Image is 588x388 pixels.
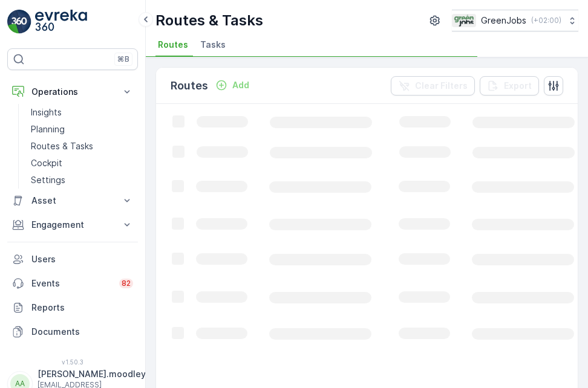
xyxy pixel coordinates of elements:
[31,123,65,135] p: Planning
[7,320,138,344] a: Documents
[7,10,31,34] img: logo
[31,140,93,152] p: Routes & Tasks
[481,15,526,27] p: GreenJobs
[26,155,138,172] a: Cockpit
[504,80,532,92] p: Export
[391,76,475,95] button: Clear Filters
[31,106,62,118] p: Insights
[31,174,65,186] p: Settings
[7,271,138,296] a: Events82
[7,358,138,366] span: v 1.50.3
[31,326,133,338] p: Documents
[31,86,114,98] p: Operations
[452,10,578,31] button: GreenJobs(+02:00)
[415,80,468,92] p: Clear Filters
[38,368,146,380] p: [PERSON_NAME].moodley
[7,80,138,104] button: Operations
[155,11,263,30] p: Routes & Tasks
[7,247,138,271] a: Users
[7,296,138,320] a: Reports
[211,78,254,92] button: Add
[31,253,133,265] p: Users
[480,76,539,95] button: Export
[122,279,131,288] p: 82
[35,10,87,34] img: logo_light-DOdMpM7g.png
[31,219,114,231] p: Engagement
[26,172,138,189] a: Settings
[531,16,561,25] p: ( +02:00 )
[26,104,138,121] a: Insights
[200,39,226,51] span: Tasks
[31,157,62,169] p: Cockpit
[232,79,249,91] p: Add
[26,121,138,138] a: Planning
[31,195,114,207] p: Asset
[7,189,138,213] button: Asset
[31,302,133,314] p: Reports
[452,14,476,27] img: Green_Jobs_Logo.png
[117,54,129,64] p: ⌘B
[158,39,188,51] span: Routes
[7,213,138,237] button: Engagement
[31,277,112,289] p: Events
[171,77,208,94] p: Routes
[26,138,138,155] a: Routes & Tasks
